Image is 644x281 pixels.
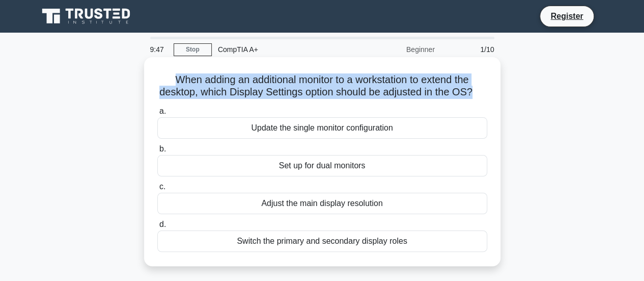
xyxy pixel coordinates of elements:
div: Set up for dual monitors [157,155,487,176]
span: b. [159,144,166,153]
a: Register [544,10,589,22]
a: Stop [174,43,212,56]
span: a. [159,107,166,115]
h5: When adding an additional monitor to a workstation to extend the desktop, which Display Settings ... [156,73,488,99]
div: CompTIA A+ [212,39,352,60]
div: Update the single monitor configuration [157,117,487,139]
div: Beginner [352,39,441,60]
div: Adjust the main display resolution [157,193,487,214]
span: c. [159,182,165,191]
div: 9:47 [144,39,174,60]
div: Switch the primary and secondary display roles [157,231,487,252]
div: 1/10 [441,39,500,60]
span: d. [159,220,166,228]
